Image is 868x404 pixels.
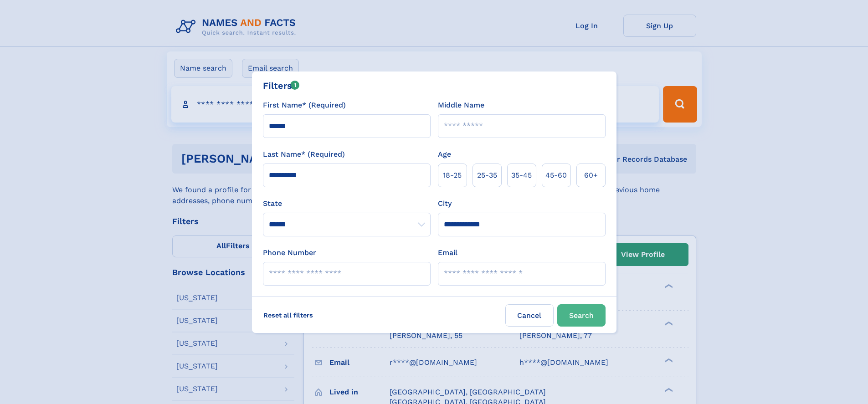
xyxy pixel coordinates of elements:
span: 35‑45 [511,170,532,181]
span: 60+ [584,170,598,181]
label: Last Name* (Required) [263,149,345,160]
span: 45‑60 [545,170,567,181]
label: Email [438,247,457,258]
label: First Name* (Required) [263,100,346,111]
span: 25‑35 [477,170,497,181]
label: Phone Number [263,247,316,258]
label: Cancel [505,304,554,327]
label: State [263,198,431,209]
button: Search [557,304,606,327]
label: City [438,198,452,209]
label: Reset all filters [257,304,319,326]
div: Filters [263,79,300,92]
span: 18‑25 [443,170,462,181]
label: Middle Name [438,100,484,111]
label: Age [438,149,451,160]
